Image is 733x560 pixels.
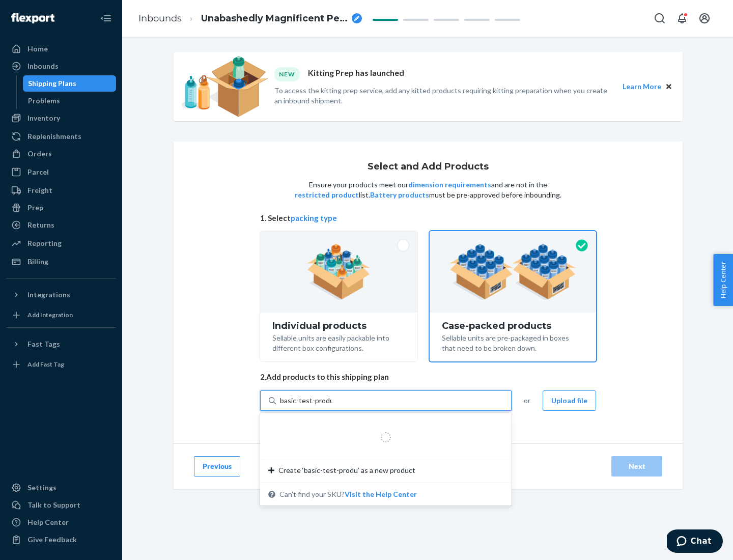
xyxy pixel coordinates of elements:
div: NEW [274,67,300,81]
button: Talk to Support [6,497,116,513]
a: Freight [6,182,116,199]
img: case-pack.59cecea509d18c883b923b81aeac6d0b.png [449,244,576,300]
button: Open notifications [672,8,692,29]
a: Add Fast Tag [6,356,116,373]
ol: breadcrumbs [130,4,370,34]
div: Individual products [272,321,405,331]
div: Settings [27,483,57,493]
div: Orders [27,149,52,159]
div: Shipping Plans [28,78,76,89]
input: Create ‘basic-test-produ’ as a new productCan't find your SKU?Visit the Help Center [280,396,332,406]
div: Add Integration [27,311,73,319]
div: Inventory [27,113,60,123]
button: Fast Tags [6,336,116,352]
a: Add Integration [6,307,116,323]
div: Freight [27,185,52,195]
span: Create ‘basic-test-produ’ as a new product [278,465,415,475]
div: Sellable units are pre-packaged in boxes that need to be broken down. [442,331,584,353]
span: Can't find your SKU? [279,489,417,499]
div: Inbounds [27,61,59,71]
a: Shipping Plans [23,75,117,92]
button: restricted product [295,190,359,200]
h1: Select and Add Products [368,162,489,172]
button: Learn More [623,81,661,92]
div: Sellable units are easily packable into different box configurations. [272,331,405,353]
button: Battery products [370,190,429,200]
div: Problems [28,96,60,106]
img: Flexport logo [11,13,54,23]
button: packing type [291,213,337,223]
button: Give Feedback [6,531,116,548]
div: Next [620,461,654,471]
button: Help Center [713,254,733,306]
a: Home [6,41,116,57]
div: Give Feedback [27,535,77,545]
span: or [524,396,530,406]
a: Returns [6,217,116,233]
a: Inventory [6,110,116,126]
span: 2. Add products to this shipping plan [260,372,596,382]
div: Prep [27,203,43,213]
button: Create ‘basic-test-produ’ as a new productCan't find your SKU? [345,489,417,499]
div: Parcel [27,167,49,177]
a: Help Center [6,514,116,530]
a: Problems [23,93,117,109]
div: Talk to Support [27,500,80,510]
span: Unabashedly Magnificent Persian [201,12,348,25]
a: Billing [6,254,116,270]
a: Settings [6,480,116,496]
div: Case-packed products [442,321,584,331]
a: Orders [6,146,116,162]
div: Replenishments [27,131,81,142]
a: Prep [6,200,116,216]
div: Fast Tags [27,339,60,349]
p: To access the kitting prep service, add any kitted products requiring kitting preparation when yo... [274,86,613,106]
a: Inbounds [138,13,182,24]
button: Close Navigation [96,8,116,29]
a: Replenishments [6,128,116,145]
div: Returns [27,220,54,230]
button: Close [663,81,674,92]
div: Integrations [27,290,70,300]
a: Inbounds [6,58,116,74]
button: Open account menu [694,8,715,29]
button: dimension requirements [408,180,491,190]
span: 1. Select [260,213,596,223]
a: Reporting [6,235,116,251]
button: Upload file [543,390,596,411]
iframe: Opens a widget where you can chat to one of our agents [667,529,723,555]
p: Ensure your products meet our and are not in the list. must be pre-approved before inbounding. [294,180,562,200]
img: individual-pack.facf35554cb0f1810c75b2bd6df2d64e.png [307,244,371,300]
div: Home [27,44,48,54]
p: Kitting Prep has launched [308,67,404,81]
button: Integrations [6,287,116,303]
button: Next [611,456,662,477]
div: Help Center [27,517,69,527]
a: Parcel [6,164,116,180]
button: Open Search Box [650,8,670,29]
div: Billing [27,257,48,267]
div: Add Fast Tag [27,360,64,369]
div: Reporting [27,238,62,248]
button: Previous [194,456,240,477]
